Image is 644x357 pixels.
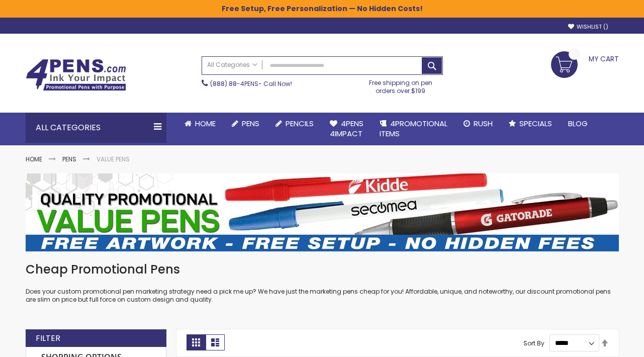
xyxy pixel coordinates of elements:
img: 4Pens Custom Pens and Promotional Products [26,59,126,91]
span: Pencils [286,118,314,129]
span: All Categories [207,61,257,69]
span: - Call Now! [210,79,292,88]
a: Wishlist [568,23,608,31]
span: Specials [519,118,552,129]
a: Specials [501,113,560,135]
a: Rush [455,113,501,135]
span: Blog [568,118,588,129]
span: 4PROMOTIONAL ITEMS [380,118,447,139]
strong: Value Pens [97,155,130,163]
h1: Cheap Promotional Pens [26,261,619,278]
a: All Categories [202,57,262,73]
a: (888) 88-4PENS [210,79,258,88]
a: 4PROMOTIONALITEMS [372,113,455,145]
strong: Grid [187,334,206,350]
img: Value Pens [26,173,619,251]
a: Home [26,155,42,163]
a: Home [176,113,224,135]
span: Rush [474,118,493,129]
span: Pens [242,118,259,129]
a: Pens [62,155,76,163]
span: 4Pens 4impact [330,118,363,139]
label: Sort By [523,338,544,347]
div: All Categories [26,113,166,143]
span: Home [195,118,216,129]
a: Blog [560,113,596,135]
a: Pencils [267,113,322,135]
strong: Filter [36,333,60,344]
div: Does your custom promotional pen marketing strategy need a pick me up? We have just the marketing... [26,261,619,304]
a: 4Pens4impact [322,113,372,145]
div: Free shipping on pen orders over $199 [358,75,443,95]
a: Pens [224,113,267,135]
